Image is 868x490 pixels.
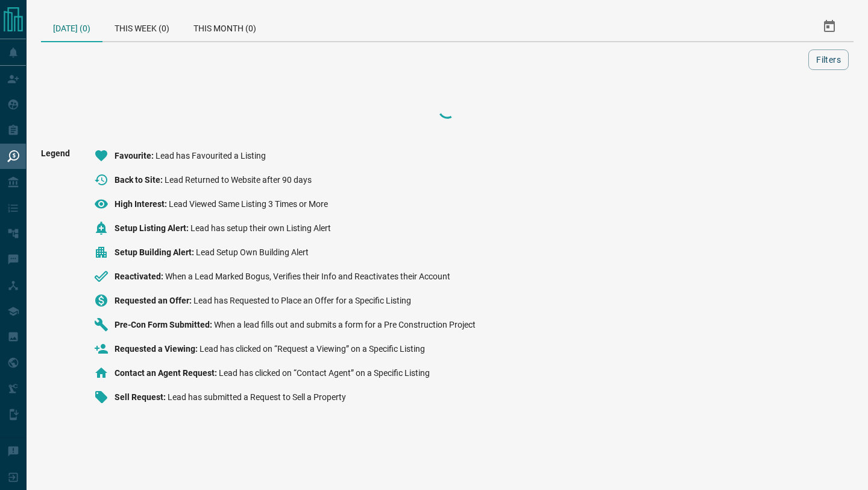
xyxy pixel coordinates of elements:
[808,49,849,70] button: Filters
[115,344,200,354] span: Requested a Viewing
[115,175,165,185] span: Back to Site
[115,320,214,329] span: Pre-Con Form Submitted
[41,12,102,42] div: [DATE] (0)
[193,296,411,305] span: Lead has Requested to Place an Offer for a Specific Listing
[169,199,328,209] span: Lead Viewed Same Listing 3 Times or More
[165,175,312,185] span: Lead Returned to Website after 90 days
[115,392,168,402] span: Sell Request
[815,12,844,41] button: Select Date Range
[115,296,193,305] span: Requested an Offer
[102,12,181,41] div: This Week (0)
[41,148,70,414] span: Legend
[156,151,266,161] span: Lead has Favourited a Listing
[115,272,165,281] span: Reactivated
[115,368,219,378] span: Contact an Agent Request
[214,320,476,329] span: When a lead fills out and submits a form for a Pre Construction Project
[219,368,430,378] span: Lead has clicked on “Contact Agent” on a Specific Listing
[181,12,268,41] div: This Month (0)
[115,223,190,233] span: Setup Listing Alert
[165,272,450,281] span: When a Lead Marked Bogus, Verifies their Info and Reactivates their Account
[200,344,425,354] span: Lead has clicked on “Request a Viewing” on a Specific Listing
[387,98,508,122] div: Loading
[196,247,309,257] span: Lead Setup Own Building Alert
[115,247,196,257] span: Setup Building Alert
[115,151,156,161] span: Favourite
[115,199,169,209] span: High Interest
[190,223,331,233] span: Lead has setup their own Listing Alert
[168,392,346,402] span: Lead has submitted a Request to Sell a Property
